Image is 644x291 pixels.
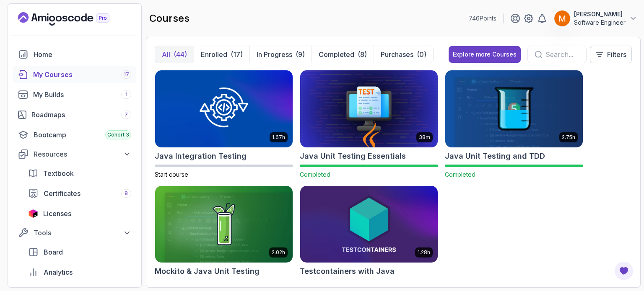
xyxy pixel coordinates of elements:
button: Purchases(0) [374,46,433,63]
button: In Progress(9) [249,46,312,63]
p: 2.02h [272,249,285,256]
button: Completed(8) [312,46,374,63]
a: builds [13,86,136,103]
div: (44) [174,49,187,59]
img: Mockito & Java Unit Testing card [155,186,293,263]
div: (0) [417,49,426,59]
div: My Courses [33,70,131,80]
span: 1 [125,91,127,98]
span: Licenses [43,209,71,219]
span: 7 [125,111,128,118]
p: 38m [419,134,430,141]
a: licenses [23,205,136,222]
a: courses [13,66,136,83]
button: All(44) [155,46,194,63]
span: Completed [300,171,330,178]
button: Resources [13,147,136,162]
span: Textbook [43,168,74,178]
a: Landing page [18,12,129,26]
p: Software Engineer [574,18,626,27]
img: jetbrains icon [28,209,38,218]
p: In Progress [257,49,292,59]
a: Java Unit Testing Essentials card38mJava Unit Testing EssentialsCompleted [300,70,438,179]
img: Java Unit Testing and TDD card [445,70,583,147]
h2: Java Unit Testing Essentials [300,150,406,162]
div: Resources [34,149,131,159]
p: Enrolled [201,49,227,59]
span: 8 [125,190,128,197]
div: (9) [296,49,305,59]
span: Start course [155,171,188,178]
span: Cohort 3 [107,131,129,138]
p: [PERSON_NAME] [574,10,626,18]
div: Roadmaps [31,110,131,120]
div: Bootcamp [34,130,131,140]
div: Explore more Courses [453,50,517,59]
p: Purchases [381,49,413,59]
span: 17 [124,71,129,78]
h2: Java Unit Testing and TDD [445,150,545,162]
h2: Java Integration Testing [155,150,247,162]
button: Explore more Courses [449,46,521,63]
button: Enrolled(17) [194,46,249,63]
p: 2.75h [562,134,575,141]
div: Tools [34,228,131,238]
p: 1.67h [272,134,285,141]
span: Completed [445,171,475,178]
a: certificates [23,185,136,202]
p: Completed [319,49,354,59]
img: Java Unit Testing Essentials card [300,70,438,147]
a: textbook [23,165,136,182]
a: bootcamp [13,126,136,143]
a: analytics [23,264,136,281]
button: Filters [590,46,632,63]
h2: Mockito & Java Unit Testing [155,265,260,277]
a: roadmaps [13,106,136,123]
p: All [162,49,170,59]
span: Certificates [44,188,80,198]
div: Home [34,49,131,59]
p: 746 Points [469,14,496,23]
a: board [23,244,136,260]
button: user profile image[PERSON_NAME]Software Engineer [554,10,637,27]
div: (17) [231,49,243,59]
span: Analytics [44,267,73,277]
p: 1.28h [418,249,430,256]
div: My Builds [33,90,131,100]
a: home [13,46,136,63]
a: Java Unit Testing and TDD card2.75hJava Unit Testing and TDDCompleted [445,70,583,179]
input: Search... [545,49,579,59]
div: (8) [358,49,367,59]
p: Filters [607,49,626,59]
img: user profile image [554,10,570,26]
button: Open Feedback Button [614,261,634,281]
span: Board [44,247,63,257]
img: Testcontainers with Java card [300,186,438,263]
h2: Testcontainers with Java [300,265,395,277]
h2: courses [149,12,190,25]
img: Java Integration Testing card [155,70,293,147]
button: Tools [13,225,136,240]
